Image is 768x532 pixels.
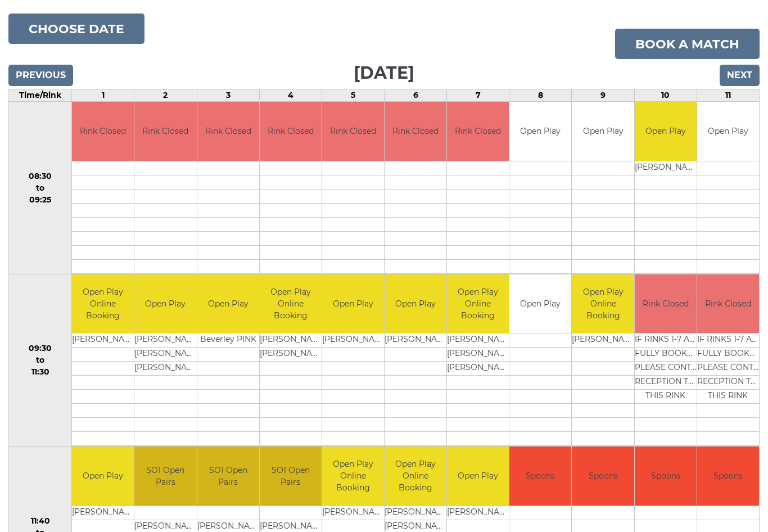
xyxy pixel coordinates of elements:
td: Open Play [322,274,384,333]
td: Rink Closed [134,102,196,161]
td: [PERSON_NAME] [72,506,134,520]
td: Open Play Online Booking [322,447,384,506]
td: 5 [322,89,384,102]
td: [PERSON_NAME] [260,333,322,348]
td: [PERSON_NAME] [72,333,134,348]
td: 09:30 to 11:30 [9,274,72,447]
td: [PERSON_NAME] [572,333,634,348]
td: SO1 Open Pairs [197,447,259,506]
td: [PERSON_NAME] [322,506,384,520]
td: Open Play [509,274,571,333]
td: Rink Closed [322,102,384,161]
td: Rink Closed [697,274,759,333]
td: Open Play [509,102,571,161]
td: PLEASE CONTACT [697,362,759,376]
td: [PERSON_NAME] [322,333,384,348]
a: Book a match [615,29,760,59]
td: 4 [259,89,322,102]
td: [PERSON_NAME] [385,333,446,348]
td: [PERSON_NAME] [635,161,697,175]
td: Open Play [572,102,634,161]
td: 1 [72,89,134,102]
td: Open Play [197,274,259,333]
button: Choose date [8,13,144,44]
td: SO1 Open Pairs [260,447,322,506]
td: [PERSON_NAME] [134,348,196,362]
td: FULLY BOOKED [635,348,697,362]
td: [PERSON_NAME] [134,333,196,348]
td: Spoons [697,447,759,506]
td: 2 [134,89,197,102]
td: 3 [197,89,259,102]
input: Previous [8,65,73,86]
td: Open Play [635,102,697,161]
td: 9 [572,89,634,102]
td: SO1 Open Pairs [134,447,196,506]
td: RECEPTION TO BOOK [697,376,759,390]
td: [PERSON_NAME] [447,333,509,348]
td: Open Play [697,102,759,161]
td: 08:30 to 09:25 [9,102,72,274]
td: THIS RINK [697,390,759,404]
td: 8 [509,89,572,102]
td: 6 [385,89,447,102]
td: [PERSON_NAME] [447,362,509,376]
td: Open Play Online Booking [260,274,322,333]
td: Spoons [635,447,697,506]
td: [PERSON_NAME] [447,506,509,520]
td: Rink Closed [197,102,259,161]
td: Time/Rink [9,89,72,102]
td: Rink Closed [385,102,446,161]
td: Open Play Online Booking [447,274,509,333]
td: Rink Closed [260,102,322,161]
td: Open Play [134,274,196,333]
td: IF RINKS 1-7 ARE [697,333,759,348]
td: Spoons [572,447,634,506]
td: Open Play Online Booking [385,447,446,506]
td: [PERSON_NAME] [134,362,196,376]
td: THIS RINK [635,390,697,404]
td: Open Play [72,447,134,506]
td: Open Play [385,274,446,333]
td: [PERSON_NAME] [260,348,322,362]
td: Rink Closed [635,274,697,333]
td: PLEASE CONTACT [635,362,697,376]
td: RECEPTION TO BOOK [635,376,697,390]
td: Open Play [447,447,509,506]
td: IF RINKS 1-7 ARE [635,333,697,348]
td: Beverley PINK [197,333,259,348]
td: Rink Closed [447,102,509,161]
td: 10 [634,89,697,102]
td: [PERSON_NAME] [385,506,446,520]
td: Spoons [509,447,571,506]
td: Open Play Online Booking [572,274,634,333]
td: Open Play Online Booking [72,274,134,333]
td: Rink Closed [72,102,134,161]
input: Next [720,65,760,86]
td: FULLY BOOKED [697,348,759,362]
td: 11 [697,89,759,102]
td: 7 [447,89,509,102]
td: [PERSON_NAME] [447,348,509,362]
